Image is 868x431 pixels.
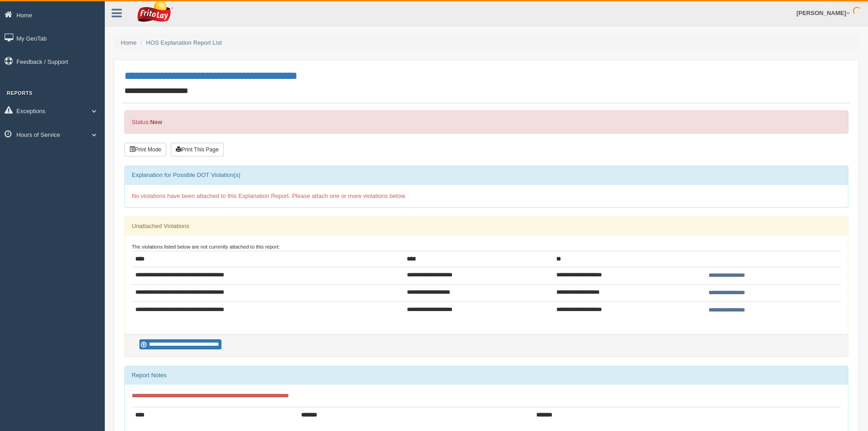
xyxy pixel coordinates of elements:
[124,110,848,134] div: Status:
[125,366,848,384] div: Report Notes
[124,143,166,156] button: Print Mode
[132,244,280,249] small: The violations listed below are not currently attached to this report:
[150,119,162,125] strong: New
[146,39,222,46] a: HOS Explanation Report List
[125,217,848,235] div: Unattached Violations
[125,166,848,184] div: Explanation for Possible DOT Violation(s)
[132,192,406,199] span: No violations have been attached to this Explanation Report. Please attach one or more violations...
[121,39,137,46] a: Home
[171,143,224,156] button: Print This Page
